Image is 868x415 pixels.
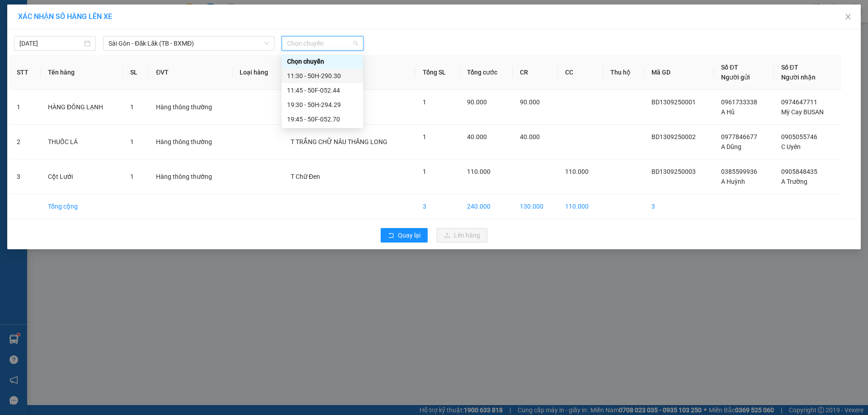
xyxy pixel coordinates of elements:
[398,230,420,240] span: Quay lại
[781,133,817,140] span: 0905055746
[651,168,696,175] span: BD1309250003
[423,133,426,140] span: 1
[558,55,603,90] th: CC
[644,55,714,90] th: Mã GD
[721,98,757,106] span: 0961733338
[651,98,696,106] span: BD1309250001
[558,194,603,219] td: 110.000
[50,16,124,24] span: A Huỳnh - 0385599936
[123,55,149,90] th: SL
[423,168,426,175] span: 1
[19,55,115,104] strong: Nhận:
[721,178,745,185] span: A Huỳnh
[9,159,41,194] td: 3
[287,85,358,95] div: 11:45 - 50F-052.44
[287,71,358,81] div: 11:30 - 50H-290.30
[41,55,123,90] th: Tên hàng
[149,55,232,90] th: ĐVT
[781,178,807,185] span: A Trường
[9,55,41,90] th: STT
[415,55,460,90] th: Tổng SL
[41,125,123,159] td: THUỐC LÁ
[644,194,714,219] td: 3
[520,98,540,106] span: 90.000
[41,194,123,219] td: Tổng cộng
[721,74,750,81] span: Người gửi
[467,98,487,106] span: 90.000
[50,34,124,50] span: luthanhnhan.tienoanh - In:
[844,13,852,20] span: close
[423,98,426,106] span: 1
[460,55,513,90] th: Tổng cước
[651,133,696,140] span: BD1309250002
[721,108,735,116] span: A Hũ
[264,41,269,46] span: down
[9,125,41,159] td: 2
[282,54,363,69] div: Chọn chuyến
[291,173,320,180] span: T Chữ Đen
[287,100,358,110] div: 19:30 - 50H-294.29
[149,90,232,125] td: Hàng thông thường
[232,55,283,90] th: Loại hàng
[19,38,82,48] input: 13/09/2025
[721,64,738,71] span: Số ĐT
[50,26,124,50] span: BD1309250003 -
[520,133,540,140] span: 40.000
[50,5,112,14] span: Gửi:
[721,168,757,175] span: 0385599936
[58,42,111,50] span: 10:58:07 [DATE]
[41,90,123,125] td: HÀNG ĐÔNG LẠNH
[108,37,269,50] span: Sài Gòn - Đăk Lăk (TB - BXMĐ)
[18,12,112,21] span: XÁC NHẬN SỐ HÀNG LÊN XE
[291,138,387,145] span: T TRẮNG CHỮ NÂU THĂNG LONG
[781,64,798,71] span: Số ĐT
[467,133,487,140] span: 40.000
[287,56,358,66] div: Chọn chuyến
[721,133,757,140] span: 0977846677
[721,143,741,150] span: A Dũng
[287,114,358,124] div: 19:45 - 50F-052.70
[149,125,232,159] td: Hàng thông thường
[781,143,801,150] span: C Uyên
[388,232,394,239] span: rollback
[513,55,558,90] th: CR
[781,108,824,116] span: Mỳ Cay BUSAN
[41,159,123,194] td: Cột Lưới
[513,194,558,219] td: 130.000
[603,55,644,90] th: Thu hộ
[381,228,428,242] button: rollbackQuay lại
[437,228,487,242] button: uploadLên hàng
[460,194,513,219] td: 240.000
[130,173,134,180] span: 1
[565,168,589,175] span: 110.000
[467,168,491,175] span: 110.000
[149,159,232,194] td: Hàng thông thường
[9,90,41,125] td: 1
[781,74,816,81] span: Người nhận
[130,103,134,111] span: 1
[130,138,134,145] span: 1
[66,5,112,14] span: Bình Dương
[415,194,460,219] td: 3
[781,98,817,106] span: 0974647711
[781,168,817,175] span: 0905848435
[287,37,358,50] span: Chọn chuyến
[835,5,861,30] button: Close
